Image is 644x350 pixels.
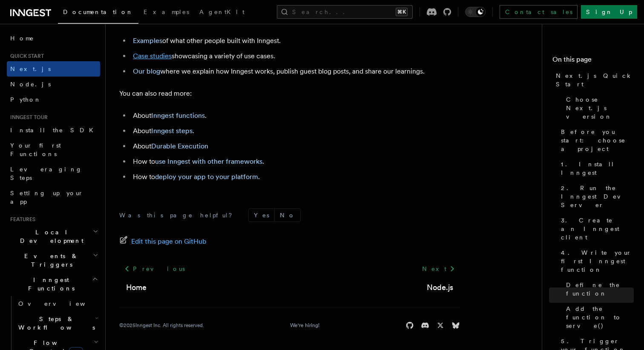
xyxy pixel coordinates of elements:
span: 1. Install Inngest [561,160,634,177]
button: Local Development [7,225,100,248]
button: No [275,209,300,222]
a: Choose Next.js version [563,92,634,124]
a: Our blog [133,67,160,75]
li: How to . [130,156,460,168]
a: 2. Run the Inngest Dev Server [558,180,634,213]
span: Define the function [566,281,634,298]
span: 4. Write your first Inngest function [561,248,634,274]
a: Examples [133,37,162,45]
li: where we explain how Inngest works, publish guest blog posts, and share our learnings. [130,65,460,77]
a: Sign Up [581,5,637,19]
a: Your first Functions [7,138,100,162]
span: Documentation [63,9,133,15]
span: 3. Create an Inngest client [561,216,634,242]
a: Previous [119,261,190,276]
li: of what other people built with Inngest. [130,35,460,47]
span: Inngest Functions [7,276,92,293]
a: 4. Write your first Inngest function [558,245,634,277]
span: Quick start [7,53,44,60]
button: Steps & Workflows [15,311,100,335]
a: Next.js Quick Start [552,68,634,92]
a: We're hiring! [290,322,319,329]
a: Define the function [563,277,634,301]
span: Setting up your app [10,190,83,205]
span: Features [7,216,35,223]
li: About [130,140,460,152]
li: showcasing a variety of use cases. [130,50,460,62]
span: Home [10,34,34,43]
a: Inngest functions [151,111,205,120]
span: 2. Run the Inngest Dev Server [561,184,634,209]
span: Edit this page on GitHub [131,236,207,248]
a: Overview [15,296,100,311]
span: Add the function to serve() [566,304,634,330]
span: Choose Next.js version [566,95,634,121]
li: About . [130,125,460,137]
span: Overview [18,300,106,307]
a: deploy your app to your platform [155,173,258,181]
span: Events & Triggers [7,252,93,269]
a: Python [7,92,100,107]
a: use Inngest with other frameworks [155,157,262,165]
a: Leveraging Steps [7,162,100,185]
a: Next.js [7,61,100,77]
div: © 2025 Inngest Inc. All rights reserved. [119,322,204,329]
a: Before you start: choose a project [558,124,634,157]
button: Yes [249,209,274,222]
a: Node.js [427,282,453,293]
a: Edit this page on GitHub [119,236,207,248]
button: Inngest Functions [7,272,100,296]
a: AgentKit [194,3,250,23]
a: Contact sales [500,5,578,19]
li: How to . [130,171,460,183]
a: Case studies [133,52,172,60]
a: 3. Create an Inngest client [558,213,634,245]
span: Inngest tour [7,114,48,121]
span: Your first Functions [10,142,61,157]
button: Events & Triggers [7,248,100,272]
a: Node.js [7,77,100,92]
button: Search...⌘K [277,5,413,19]
a: Inngest steps [151,127,193,135]
a: Home [126,282,147,293]
button: Toggle dark mode [465,7,486,17]
a: Add the function to serve() [563,301,634,333]
span: Before you start: choose a project [561,128,634,153]
span: Python [10,96,41,103]
a: Next [417,261,460,276]
span: Leveraging Steps [10,166,82,181]
span: Steps & Workflows [15,315,95,332]
li: About . [130,110,460,122]
a: 1. Install Inngest [558,157,634,180]
span: AgentKit [199,9,244,15]
p: Was this page helpful? [119,211,238,219]
a: Durable Execution [151,142,208,150]
h4: On this page [552,54,634,68]
a: Documentation [58,3,138,24]
span: Next.js Quick Start [556,71,634,88]
span: Node.js [10,81,51,88]
p: You can also read more: [119,88,460,100]
a: Install the SDK [7,122,100,138]
a: Examples [138,3,194,23]
span: Next.js [10,65,51,72]
span: Install the SDK [10,127,98,134]
a: Home [7,31,100,46]
span: Local Development [7,228,93,245]
a: Setting up your app [7,185,100,209]
kbd: ⌘K [396,8,408,16]
span: Examples [144,9,189,15]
